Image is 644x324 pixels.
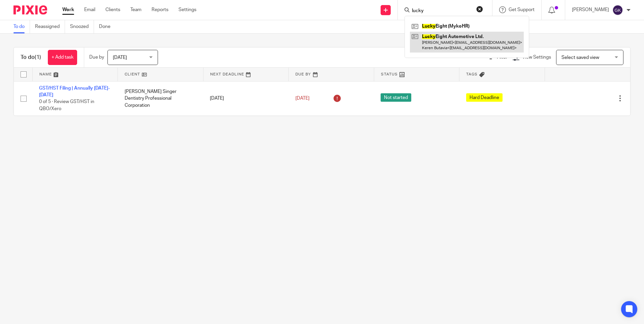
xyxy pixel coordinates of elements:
[105,6,120,13] a: Clients
[152,6,168,13] a: Reports
[39,86,110,97] a: GST/HST Filing | Annually [DATE]- [DATE]
[572,6,609,13] p: [PERSON_NAME]
[89,54,104,61] p: Due by
[99,20,116,33] a: Done
[70,20,94,33] a: Snoozed
[466,93,503,102] span: Hard Deadline
[35,55,41,60] span: (1)
[13,20,30,33] a: To do
[113,55,127,60] span: [DATE]
[203,81,289,116] td: [DATE]
[21,54,41,61] h1: To do
[561,55,599,60] span: Select saved view
[179,6,196,13] a: Settings
[39,99,94,111] span: 0 of 5 · Review GST/HST in QBO/Xero
[411,8,472,14] input: Search
[381,93,411,102] span: Not started
[509,7,535,12] span: Get Support
[84,6,95,13] a: Email
[62,6,74,13] a: Work
[48,50,77,65] a: + Add task
[295,96,310,101] span: [DATE]
[13,5,47,14] img: Pixie
[118,81,203,116] td: [PERSON_NAME] Singer Dentistry Professional Corporation
[35,20,65,33] a: Reassigned
[522,55,551,60] span: View Settings
[612,5,623,15] img: svg%3E
[466,72,478,76] span: Tags
[130,6,141,13] a: Team
[476,6,483,12] button: Clear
